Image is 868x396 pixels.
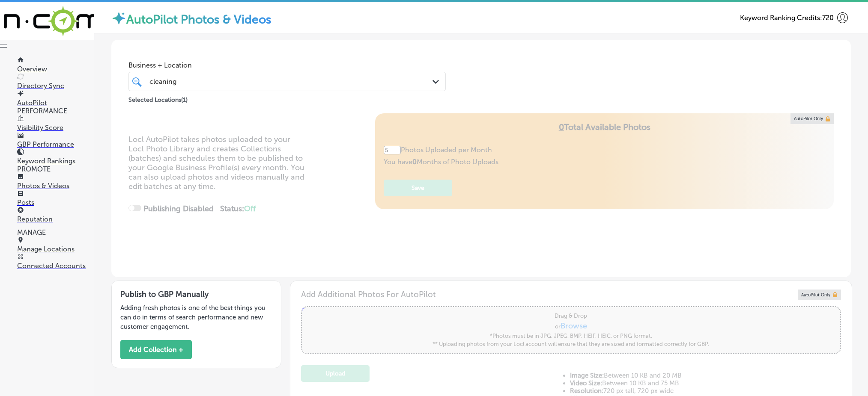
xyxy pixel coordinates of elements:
span: Business + Location [128,61,446,69]
p: Manage Locations [17,245,94,253]
p: PERFORMANCE [17,107,94,115]
h3: Publish to GBP Manually [120,290,272,299]
a: Reputation [17,207,94,223]
p: Keyword Rankings [17,157,94,165]
p: Overview [17,65,94,73]
p: Posts [17,198,94,207]
button: Add Collection + [120,340,192,359]
a: Posts [17,190,94,207]
a: Overview [17,57,94,73]
a: Visibility Score [17,115,94,132]
a: GBP Performance [17,132,94,148]
a: Photos & Videos [17,174,94,190]
p: Visibility Score [17,124,94,132]
a: Connected Accounts [17,254,94,270]
p: Photos & Videos [17,182,94,190]
a: Manage Locations [17,237,94,253]
span: Keyword Ranking Credits: 720 [740,14,834,22]
p: AutoPilot [17,99,94,107]
p: MANAGE [17,228,94,236]
label: AutoPilot Photos & Videos [126,12,271,27]
p: Connected Accounts [17,262,94,270]
a: AutoPilot [17,91,94,107]
a: Keyword Rankings [17,149,94,165]
p: GBP Performance [17,140,94,148]
p: Adding fresh photos is one of the best things you can do in terms of search performance and new c... [120,303,272,331]
p: Directory Sync [17,82,94,90]
p: PROMOTE [17,165,94,173]
p: Selected Locations ( 1 ) [128,93,188,103]
a: Directory Sync [17,74,94,90]
img: autopilot-icon [111,11,126,26]
p: Reputation [17,215,94,223]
